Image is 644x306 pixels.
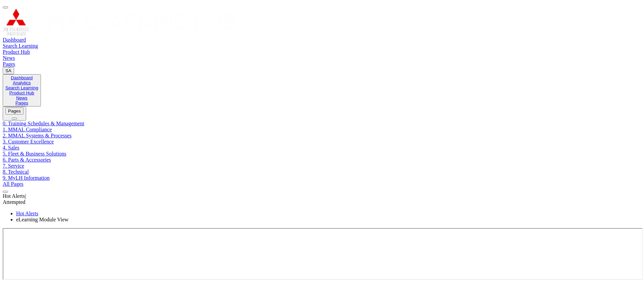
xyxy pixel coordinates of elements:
[5,85,38,90] a: Search Learning
[3,61,15,67] span: Pages
[3,157,51,163] a: 6. Parts & Accessories
[3,49,641,55] a: car-iconProduct Hub
[3,67,14,74] button: SA
[3,181,23,187] a: All Pages
[5,80,38,85] a: Analytics
[3,145,19,150] a: 4. Sales
[3,43,38,49] span: Search Learning
[3,151,66,157] a: 5. Fleet & Business Solutions
[3,163,24,169] a: 7. Service
[5,107,23,115] button: Pages
[3,193,25,199] span: Hot Alerts
[8,108,21,114] div: Pages
[16,217,641,223] li: eLearning Module View
[3,133,71,138] a: 2. MMAL Systems & Processes
[5,75,38,80] a: Dashboard
[5,68,11,73] span: SA
[5,95,38,100] a: News
[3,106,26,121] button: Pages
[16,211,38,216] a: Hot Alerts
[3,43,641,49] a: search-iconSearch Learning
[5,100,38,105] a: Pages
[3,121,84,126] a: 0. Training Schedules & Management
[3,199,641,205] div: Attempted
[3,74,41,106] button: DashboardAnalyticsSearch LearningProduct HubNewsPages
[3,9,237,36] img: mmal
[3,61,641,67] a: pages-iconPages
[25,193,26,199] span: |
[3,9,641,37] a: mmal
[3,55,641,61] a: news-iconNews
[3,127,52,132] a: 1. MMAL Compliance
[3,139,54,144] a: 3. Customer Excellence
[3,169,29,175] a: 8. Technical
[5,90,38,95] a: Product Hub
[3,49,30,55] span: Product Hub
[3,37,641,43] a: guage-iconDashboard
[3,37,26,43] span: Dashboard
[3,175,50,181] a: 9. MyLH Information
[3,55,15,61] span: News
